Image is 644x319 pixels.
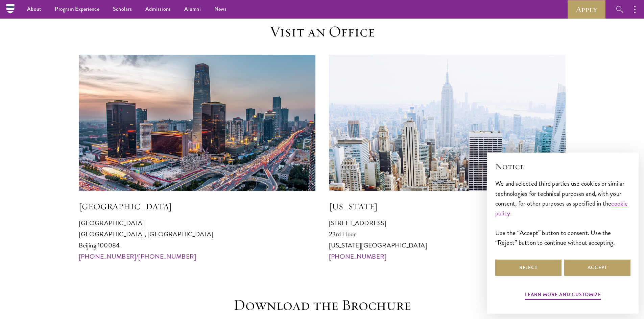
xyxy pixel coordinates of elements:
[217,296,427,315] h3: Download the Brochure
[495,198,628,218] a: cookie policy
[329,251,387,261] a: [PHONE_NUMBER]
[495,260,562,276] button: Reject
[495,161,630,172] h2: Notice
[329,217,566,262] p: [STREET_ADDRESS] 23rd Floor [US_STATE][GEOGRAPHIC_DATA]
[79,217,315,262] p: [GEOGRAPHIC_DATA] [GEOGRAPHIC_DATA], [GEOGRAPHIC_DATA] Beijing 100084
[564,260,630,276] button: Accept
[329,201,566,212] h5: [US_STATE]
[525,290,601,301] button: Learn more and customize
[79,201,315,212] h5: [GEOGRAPHIC_DATA]
[217,22,427,41] h3: Visit an Office
[79,251,196,261] a: [PHONE_NUMBER]/[PHONE_NUMBER]
[495,179,630,247] div: We and selected third parties use cookies or similar technologies for technical purposes and, wit...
